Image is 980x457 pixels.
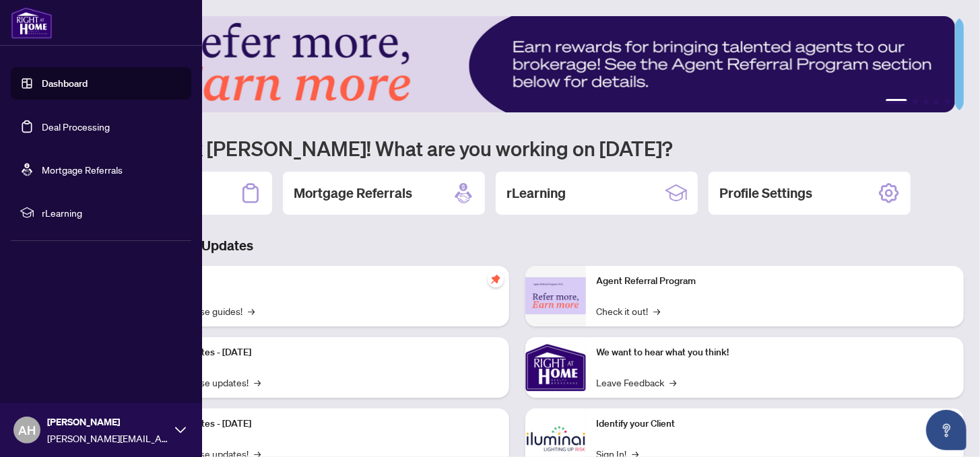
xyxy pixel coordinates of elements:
h1: Welcome back [PERSON_NAME]! What are you working on [DATE]? [70,135,964,161]
p: Platform Updates - [DATE] [141,345,498,360]
span: [PERSON_NAME][EMAIL_ADDRESS][DOMAIN_NAME] [47,431,168,446]
a: Mortgage Referrals [42,164,123,176]
span: [PERSON_NAME] [47,415,168,429]
span: pushpin [488,271,504,287]
img: logo [11,7,53,39]
button: 2 [913,99,918,104]
p: Identify your Client [597,417,954,431]
a: Dashboard [42,77,88,90]
a: Leave Feedback→ [597,375,677,390]
h2: Mortgage Referrals [294,184,412,203]
p: We want to hear what you think! [597,345,954,360]
span: → [254,375,261,390]
h2: Profile Settings [719,184,812,203]
p: Agent Referral Program [597,274,954,289]
span: → [248,304,255,318]
button: 4 [934,99,940,104]
p: Platform Updates - [DATE] [141,417,498,431]
button: 1 [886,99,907,104]
span: → [670,375,677,390]
a: Check it out!→ [597,304,661,318]
img: We want to hear what you think! [525,337,586,398]
span: rLearning [42,205,182,220]
p: Self-Help [141,274,498,289]
button: 5 [945,99,950,104]
span: → [654,304,661,318]
h3: Brokerage & Industry Updates [70,236,964,255]
img: Slide 0 [70,16,955,112]
span: AH [18,421,36,440]
h2: rLearning [507,184,566,203]
img: Agent Referral Program [525,277,586,314]
button: 3 [923,99,929,104]
button: Open asap [926,410,967,450]
a: Deal Processing [42,120,110,133]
